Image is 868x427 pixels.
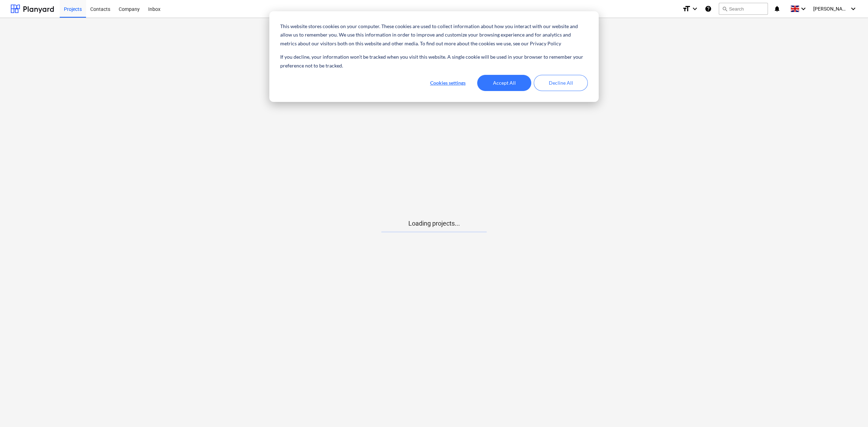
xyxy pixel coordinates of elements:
[280,22,588,48] p: This website stores cookies on your computer. These cookies are used to collect information about...
[774,5,781,13] i: notifications
[269,11,599,102] div: Cookie banner
[477,75,531,91] button: Accept All
[849,5,857,13] i: keyboard_arrow_down
[719,3,768,15] button: Search
[682,5,691,13] i: format_size
[534,75,588,91] button: Decline All
[722,6,728,12] span: search
[421,75,475,91] button: Cookies settings
[280,53,588,70] p: If you decline, your information won’t be tracked when you visit this website. A single cookie wi...
[705,5,712,13] i: Knowledge base
[799,5,808,13] i: keyboard_arrow_down
[813,6,848,12] span: [PERSON_NAME] Zdanaviciene
[691,5,699,13] i: keyboard_arrow_down
[381,219,487,228] p: Loading projects...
